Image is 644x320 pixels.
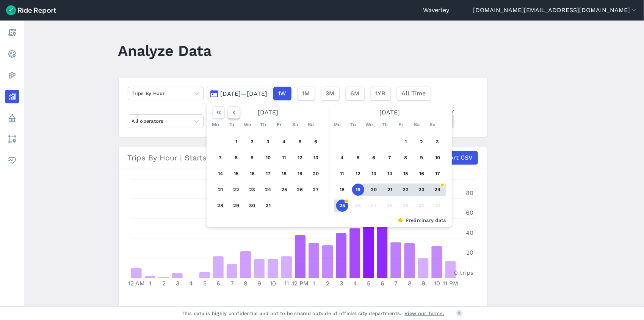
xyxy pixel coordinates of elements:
button: 27 [368,200,380,212]
button: 12 [294,152,306,164]
tspan: 5 [367,280,370,287]
tspan: 1 [149,280,151,287]
button: 22 [400,184,412,196]
button: 23 [416,184,428,196]
div: Mo [331,119,343,131]
div: Trips By Hour | Starts | [GEOGRAPHIC_DATA] [128,151,478,165]
button: 15 [230,168,243,180]
div: Su [427,119,439,131]
tspan: 80 [466,189,473,196]
button: 13 [310,152,322,164]
span: 6M [351,89,360,98]
button: 21 [384,184,396,196]
button: 21 [215,184,227,196]
button: 29 [400,200,412,212]
button: 18 [336,184,348,196]
div: Sa [289,119,301,131]
tspan: 4 [353,280,357,287]
a: Report [5,26,19,40]
button: 14 [384,168,396,180]
button: 1 [230,136,243,148]
tspan: 10 [434,280,440,287]
button: 11 [336,168,348,180]
button: 19 [294,168,306,180]
button: 19 [352,184,364,196]
button: 3 [262,136,274,148]
div: Tu [226,119,238,131]
tspan: 6 [216,280,220,287]
button: 23 [246,184,259,196]
tspan: 9 [257,280,261,287]
button: 27 [310,184,322,196]
tspan: 7 [394,280,398,287]
button: 28 [384,200,396,212]
a: Health [5,154,19,167]
button: 17 [262,168,274,180]
div: We [363,119,375,131]
button: 31 [262,200,274,212]
button: 6 [310,136,322,148]
div: Th [379,119,391,131]
div: Th [257,119,270,131]
button: 9 [246,152,259,164]
button: 11 [278,152,290,164]
button: 16 [416,168,428,180]
button: 8 [400,152,412,164]
div: Sa [411,119,423,131]
button: 10 [432,152,444,164]
a: Policy [5,111,19,125]
div: [DATE] [331,106,449,119]
span: [DATE]—[DATE] [221,90,268,97]
tspan: 0 trips [454,269,473,276]
div: Fr [395,119,407,131]
h1: Analyze Data [118,40,212,61]
button: [DOMAIN_NAME][EMAIL_ADDRESS][DOMAIN_NAME] [473,6,638,15]
tspan: 4 [189,280,193,287]
button: 5 [294,136,306,148]
button: 28 [215,200,227,212]
button: All Time [397,87,431,100]
button: 20 [310,168,322,180]
span: 1W [278,89,287,98]
button: 6M [346,87,365,100]
button: 25 [278,184,290,196]
a: Areas [5,132,19,146]
button: 1YR [371,87,391,100]
tspan: 11 PM [443,280,458,287]
div: Fr [273,119,285,131]
tspan: 7 [230,280,233,287]
tspan: 1 [313,280,315,287]
button: 4 [336,152,348,164]
tspan: 12 PM [292,280,309,287]
button: 14 [215,168,227,180]
tspan: 6 [380,280,384,287]
button: 29 [230,200,243,212]
a: Analyze [5,90,19,103]
button: 30 [246,200,259,212]
tspan: 3 [340,280,343,287]
div: [DATE] [210,106,327,119]
span: All Time [402,89,426,98]
div: Preliminary data [212,217,446,224]
tspan: 3 [175,280,179,287]
button: 1W [273,87,291,100]
button: 20 [368,184,380,196]
a: View our Terms. [405,310,445,317]
button: 3 [432,136,444,148]
button: 3M [321,87,340,100]
span: 3M [326,89,335,98]
button: 26 [294,184,306,196]
div: Mo [210,119,222,131]
a: Realtime [5,47,19,61]
tspan: 60 [466,209,473,216]
tspan: 11 [284,280,289,287]
tspan: 5 [203,280,206,287]
tspan: 10 [270,280,276,287]
button: 22 [230,184,243,196]
tspan: 9 [421,280,425,287]
div: Su [305,119,317,131]
tspan: 12 AM [128,280,145,287]
button: 4 [278,136,290,148]
button: 1M [298,87,315,100]
button: 30 [416,200,428,212]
